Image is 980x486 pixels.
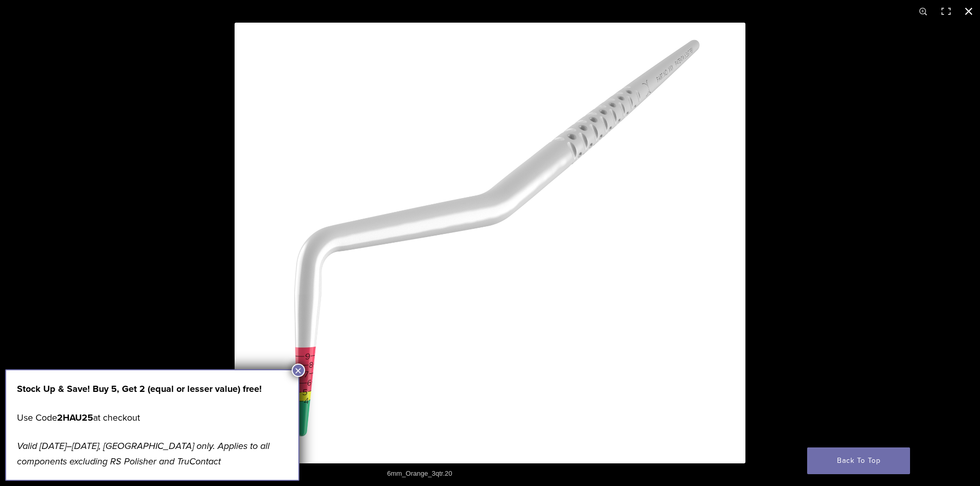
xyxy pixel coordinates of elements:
[292,364,305,377] button: Close
[17,383,262,394] strong: Stock Up & Save! Buy 5, Get 2 (equal or lesser value) free!
[57,412,93,423] strong: 2HAU25
[382,463,598,484] div: 6mm_Orange_3qtr.20
[17,440,270,467] em: Valid [DATE]–[DATE], [GEOGRAPHIC_DATA] only. Applies to all components excluding RS Polisher and ...
[807,447,910,474] a: Back To Top
[17,410,288,425] p: Use Code at checkout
